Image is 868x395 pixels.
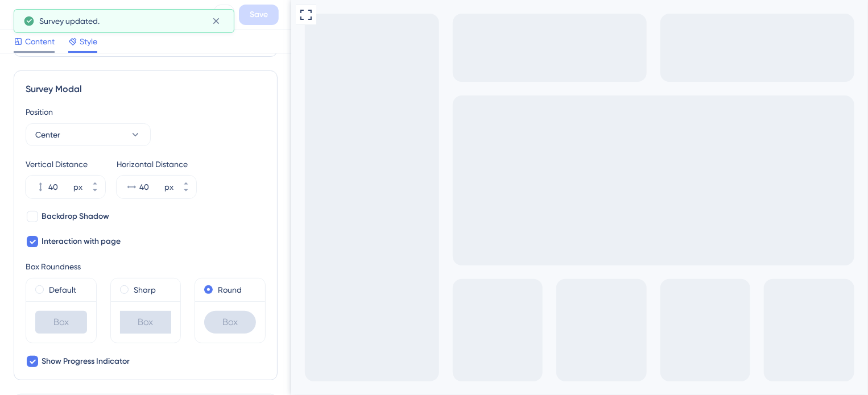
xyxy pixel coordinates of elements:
[164,180,173,194] div: px
[73,180,82,194] div: px
[250,8,268,22] span: Save
[120,311,172,334] div: Box
[26,157,105,171] div: Vertical Distance
[134,283,156,297] label: Sharp
[14,30,218,43] div: Agradecemos sua participação!
[176,187,196,198] button: px
[42,235,121,248] span: Interaction with page
[85,187,105,198] button: px
[85,176,105,187] button: px
[26,105,266,119] div: Position
[204,311,256,334] div: Box
[39,14,100,28] span: Survey updated.
[176,176,196,187] button: px
[205,9,218,23] div: Close survey
[26,123,151,146] button: Center
[26,82,266,96] div: Survey Modal
[139,180,162,194] input: px
[117,157,196,171] div: Horizontal Distance
[106,9,122,23] span: Question 5 / 5
[35,311,87,334] div: Box
[218,283,242,297] label: Round
[80,35,97,48] span: Style
[42,355,130,368] span: Show Progress Indicator
[36,7,209,23] div: Pesquisa de performance do myLIMS
[35,128,60,142] span: Center
[239,5,279,25] button: Save
[49,283,76,297] label: Default
[48,180,71,194] input: px
[99,61,129,75] button: Submit survey
[9,9,23,23] div: Go to Question 4
[42,210,109,223] span: Backdrop Shadow
[26,260,266,273] div: Box Roundness
[25,35,55,48] span: Content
